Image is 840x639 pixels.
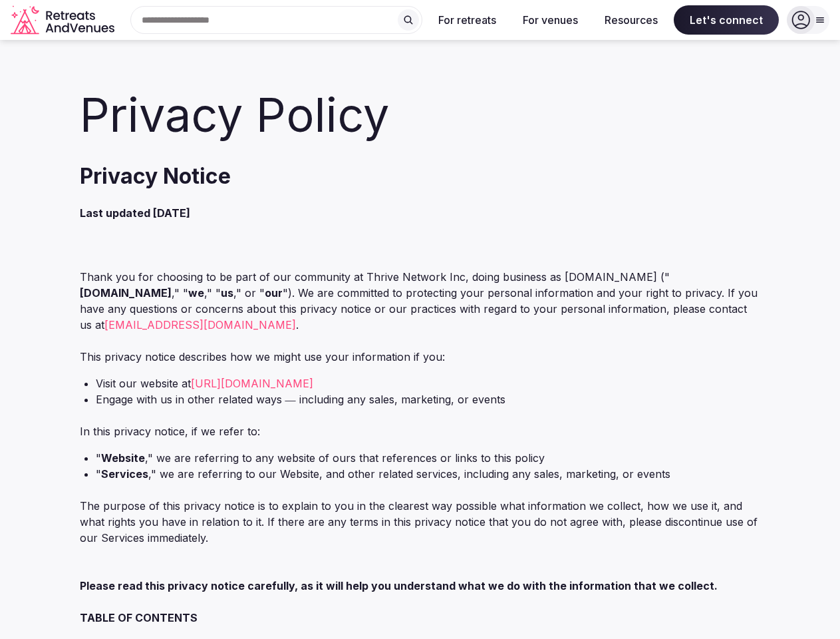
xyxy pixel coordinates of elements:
[80,498,761,546] p: The purpose of this privacy notice is to explain to you in the clearest way possible what informa...
[80,164,761,189] h2: Privacy Notice
[96,391,761,407] li: Engage with us in other related ways ― including any sales, marketing, or events
[594,5,668,35] button: Resources
[80,286,172,300] strong: [DOMAIN_NAME]
[96,375,761,391] li: Visit our website at
[11,5,117,35] svg: Retreats and Venues company logo
[80,83,761,148] h1: Privacy Policy
[101,467,148,481] strong: Services
[80,349,761,365] p: This privacy notice describes how we might use your information if you:
[191,377,313,390] a: [URL][DOMAIN_NAME]
[80,423,761,439] p: In this privacy notice, if we refer to:
[428,5,507,35] button: For retreats
[512,5,589,35] button: For venues
[80,269,761,333] p: Thank you for choosing to be part of our community at Thrive Network Inc, doing business as [DOMA...
[96,466,761,482] li: " ," we are referring to our Website, and other related services, including any sales, marketing,...
[104,318,296,331] a: [EMAIL_ADDRESS][DOMAIN_NAME]
[674,5,779,35] span: Let's connect
[80,579,718,592] strong: Please read this privacy notice carefully, as it will help you understand what we do with the inf...
[221,286,233,300] strong: us
[101,451,145,465] strong: Website
[96,450,761,466] li: " ," we are referring to any website of ours that references or links to this policy
[80,206,190,220] strong: Last updated [DATE]
[265,286,283,300] strong: our
[188,286,204,300] strong: we
[11,5,117,35] a: Visit the homepage
[80,611,198,624] strong: TABLE OF CONTENTS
